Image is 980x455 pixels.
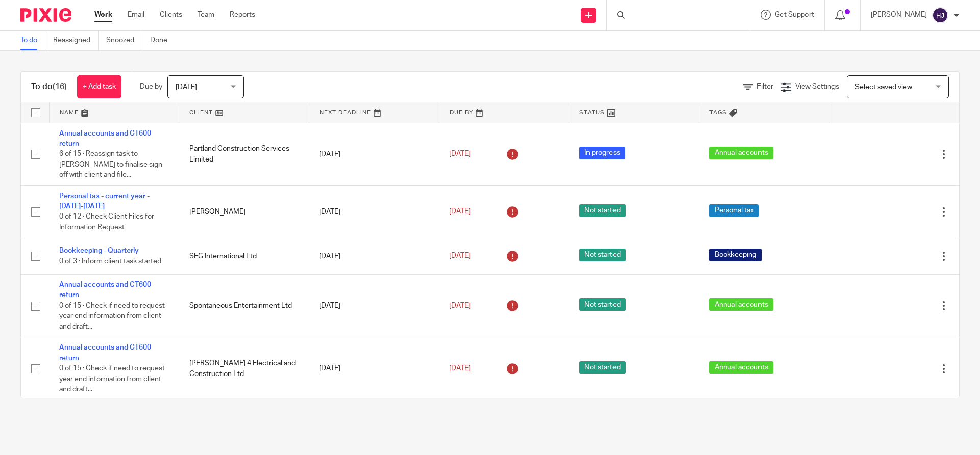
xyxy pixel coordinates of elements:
span: 0 of 15 · Check if need to request year end information from client and draft... [59,302,165,330]
p: Due by [140,82,162,92]
a: Snoozed [106,31,142,50]
a: Bookkeeping - Quarterly [59,247,139,254]
a: Annual accounts and CT600 return [59,130,151,147]
span: Not started [579,361,626,374]
td: Partland Construction Services Limited [179,123,309,185]
span: Annual accounts [709,361,773,374]
img: svg%3E [932,7,948,23]
span: Annual accounts [709,298,773,311]
span: Get Support [775,11,814,18]
span: (16) [53,83,67,91]
a: + Add task [77,75,121,98]
span: Filter [757,83,773,90]
span: [DATE] [449,365,471,372]
a: Team [198,10,214,20]
a: Work [94,10,112,20]
span: Personal tax [709,204,759,217]
td: [DATE] [309,337,439,400]
span: 0 of 15 · Check if need to request year end information from client and draft... [59,365,165,393]
span: 0 of 12 · Check Client Files for Information Request [59,213,154,231]
img: Pixie [20,8,71,22]
p: [PERSON_NAME] [871,10,927,20]
td: Spontaneous Entertainment Ltd [179,275,309,337]
span: Bookkeeping [709,249,762,261]
span: Not started [579,298,626,311]
a: Annual accounts and CT600 return [59,281,151,299]
span: [DATE] [449,302,471,309]
span: [DATE] [449,253,471,260]
a: Annual accounts and CT600 return [59,344,151,361]
span: Not started [579,204,626,217]
a: Personal tax - current year - [DATE]-[DATE] [59,193,150,210]
span: Not started [579,249,626,261]
span: 0 of 3 · Inform client task started [59,258,161,265]
span: Tags [709,110,727,115]
td: [PERSON_NAME] [179,185,309,238]
a: Done [150,31,175,50]
a: Reassigned [53,31,99,50]
a: Reports [230,10,255,20]
span: View Settings [795,83,839,90]
a: To do [20,31,45,50]
td: SEG International Ltd [179,238,309,274]
td: [DATE] [309,275,439,337]
span: Select saved view [855,84,912,91]
span: [DATE] [449,150,471,157]
span: [DATE] [449,208,471,216]
h1: To do [31,82,67,92]
td: [DATE] [309,123,439,185]
span: 6 of 15 · Reassign task to [PERSON_NAME] to finalise sign off with client and file... [59,150,162,178]
span: In progress [579,147,625,159]
td: [DATE] [309,238,439,274]
a: Clients [160,10,182,20]
td: [PERSON_NAME] 4 Electrical and Construction Ltd [179,337,309,400]
td: [DATE] [309,185,439,238]
span: Annual accounts [709,147,773,159]
span: [DATE] [176,84,197,91]
a: Email [128,10,144,20]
